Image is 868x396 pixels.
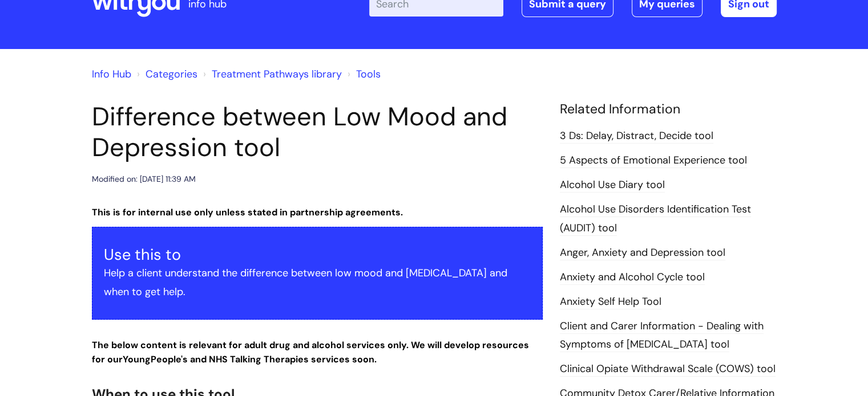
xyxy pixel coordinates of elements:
[560,129,713,144] a: 3 Ds: Delay, Distract, Decide tool
[104,246,531,264] h3: Use this to
[123,353,190,365] strong: Young
[560,362,776,377] a: Clinical Opiate Withdrawal Scale (COWS) tool
[560,202,751,235] a: Alcohol Use Disorders Identification Test (AUDIT) tool
[560,178,665,193] a: Alcohol Use Diary tool
[212,67,342,81] a: Treatment Pathways library
[200,65,342,83] li: Treatment Pathways library
[560,295,661,309] a: Anxiety Self Help Tool
[560,246,725,260] a: Anger, Anxiety and Depression tool
[560,101,777,117] h4: Related Information
[356,67,381,81] a: Tools
[151,353,188,365] strong: People's
[134,65,197,83] li: Solution home
[92,172,196,186] div: Modified on: [DATE] 11:39 AM
[345,65,381,83] li: Tools
[560,319,764,352] a: Client and Carer Information - Dealing with Symptoms of [MEDICAL_DATA] tool
[92,67,131,81] a: Info Hub
[560,153,747,168] a: 5 Aspects of Emotional Experience tool
[560,270,705,285] a: Anxiety and Alcohol Cycle tool
[92,339,529,365] strong: The below content is relevant for adult drug and alcohol services only. We will develop resources...
[92,206,403,218] strong: This is for internal use only unless stated in partnership agreements.
[146,67,197,81] a: Categories
[104,264,531,301] p: Help a client understand the difference between low mood and [MEDICAL_DATA] and when to get help.
[92,101,543,163] h1: Difference between Low Mood and Depression tool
